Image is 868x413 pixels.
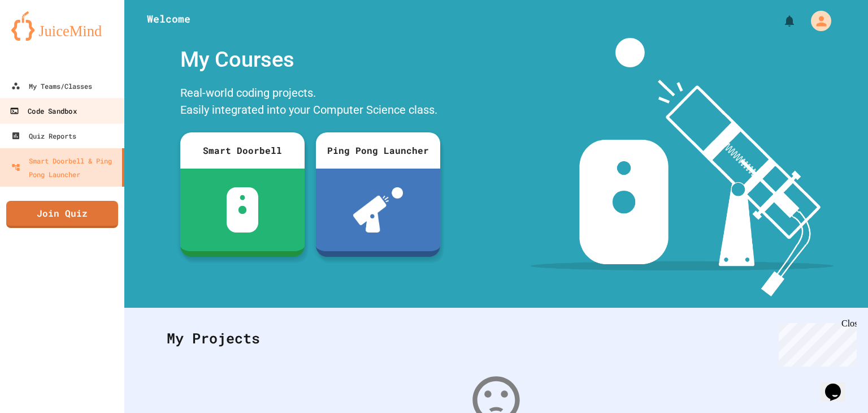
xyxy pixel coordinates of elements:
[531,38,834,296] img: banner-image-my-projects.png
[316,132,440,169] div: Ping Pong Launcher
[5,5,78,72] div: Chat with us now!Close
[11,79,92,93] div: My Teams/Classes
[774,319,857,367] iframe: chat widget
[799,8,834,34] div: My Account
[227,187,259,233] img: sdb-white.svg
[353,187,403,233] img: ppl-with-ball.png
[10,104,76,118] div: Code Sandbox
[11,154,118,181] div: Smart Doorbell & Ping Pong Launcher
[175,38,446,81] div: My Courses
[180,132,305,169] div: Smart Doorbell
[175,81,446,124] div: Real-world coding projects. Easily integrated into your Computer Science class.
[6,201,118,228] a: Join Quiz
[11,129,76,143] div: Quiz Reports
[762,11,799,31] div: My Notifications
[821,368,857,402] iframe: chat widget
[11,11,113,41] img: logo-orange.svg
[155,316,837,360] div: My Projects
